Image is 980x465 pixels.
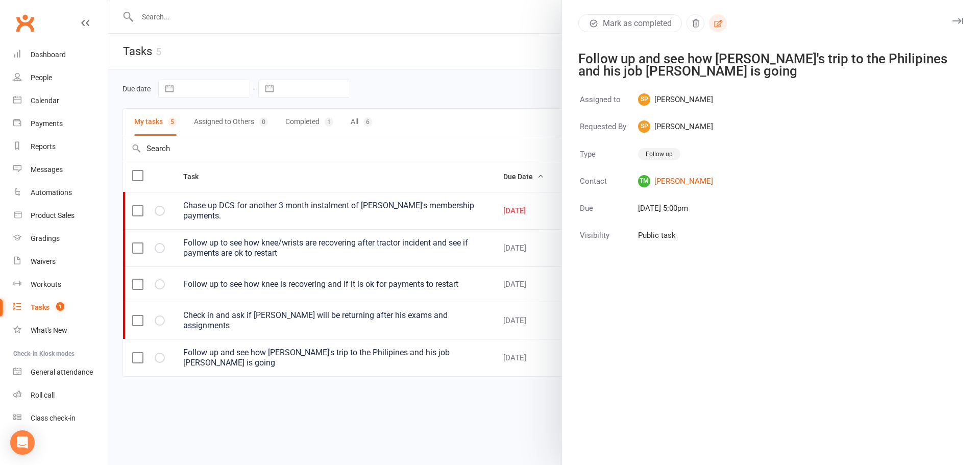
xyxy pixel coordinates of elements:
div: People [31,74,52,82]
div: Roll call [31,391,55,399]
a: Calendar [13,89,108,112]
a: Roll call [13,384,108,407]
a: Clubworx [12,10,38,36]
span: SP [638,93,650,106]
div: Follow up and see how [PERSON_NAME]'s trip to the Philipines and his job [PERSON_NAME] is going [578,53,951,77]
a: Reports [13,135,108,158]
a: Class kiosk mode [13,407,108,430]
td: Public task [638,229,714,255]
div: Gradings [31,234,60,242]
td: Requested By [579,120,636,146]
span: 1 [56,302,64,311]
span: [PERSON_NAME] [638,93,713,106]
a: What's New [13,319,108,342]
a: Automations [13,181,108,204]
div: Dashboard [31,51,66,59]
td: Visibility [579,229,636,255]
a: Gradings [13,227,108,250]
a: Workouts [13,273,108,296]
div: Follow up [638,148,680,160]
div: Class check-in [31,414,76,422]
span: [PERSON_NAME] [638,120,713,133]
div: Waivers [31,257,56,265]
a: General attendance kiosk mode [13,361,108,384]
a: Tasks 1 [13,296,108,319]
a: Waivers [13,250,108,273]
button: Mark as completed [578,14,682,32]
span: TM [638,175,650,187]
a: Dashboard [13,43,108,66]
div: Reports [31,142,56,151]
td: Contact [579,175,636,201]
td: Type [579,147,636,174]
div: Workouts [31,280,61,288]
td: Due [579,202,636,228]
div: Automations [31,188,72,197]
div: Tasks [31,303,50,311]
div: Open Intercom Messenger [10,430,35,455]
td: Assigned to [579,93,636,119]
div: Calendar [31,96,59,105]
span: SP [638,120,650,133]
div: Payments [31,119,63,128]
a: Product Sales [13,204,108,227]
a: Messages [13,158,108,181]
div: What's New [31,326,67,334]
div: General attendance [31,368,93,376]
div: Product Sales [31,211,75,219]
td: [DATE] 5:00pm [638,202,714,228]
a: TM[PERSON_NAME] [638,175,713,187]
a: Payments [13,112,108,135]
a: People [13,66,108,89]
div: Messages [31,165,63,174]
